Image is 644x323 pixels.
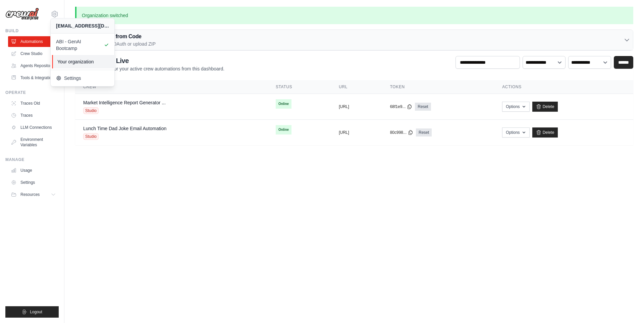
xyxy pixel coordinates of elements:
a: Lunch Time Dad Joke Email Automation [83,126,166,131]
a: Tools & Integrations [8,72,59,83]
h2: Automations Live [75,56,224,65]
button: 68f1e9... [390,104,413,109]
button: 80c998... [390,130,413,135]
a: Settings [51,71,114,85]
span: ABI - GenAI Bootcamp [56,38,109,52]
span: Studio [83,133,99,140]
span: Your organization [57,58,110,65]
a: Reset [415,103,431,111]
span: Settings [56,75,109,82]
a: Delete [532,102,558,112]
p: GitHub OAuth or upload ZIP [97,41,156,47]
a: LLM Connections [8,122,59,133]
a: Settings [8,177,59,188]
div: Manage [5,157,59,162]
button: Options [502,127,529,138]
span: Online [276,99,291,109]
a: ABI - GenAI Bootcamp [51,35,114,55]
a: Traces [8,110,59,121]
p: Manage and monitor your active crew automations from this dashboard. [75,65,224,72]
a: Crew Studio [8,48,59,59]
a: Traces Old [8,98,59,109]
button: Options [502,102,529,112]
a: Market Intelligence Report Generator ... [83,100,166,105]
th: Crew [75,80,268,94]
div: [EMAIL_ADDRESS][DOMAIN_NAME] [56,22,109,29]
button: Logout [5,306,59,318]
div: Operate [5,90,59,95]
a: Agents Repository [8,60,59,71]
th: Status [268,80,331,94]
a: Reset [416,128,432,137]
h3: Deploy from Code [97,33,156,41]
th: Actions [494,80,633,94]
a: Usage [8,165,59,176]
th: URL [331,80,382,94]
span: Studio [83,107,99,114]
img: Logo [5,8,39,20]
div: Build [5,28,59,34]
a: Environment Variables [8,134,59,150]
button: Resources [8,189,59,200]
th: Token [382,80,494,94]
span: Online [276,125,291,134]
iframe: Chat Widget [610,291,644,323]
span: Logout [30,309,42,315]
a: Your organization [52,55,116,68]
p: Organization switched [75,7,633,24]
span: Resources [20,192,40,197]
a: Delete [532,127,558,138]
div: Widget de chat [610,291,644,323]
a: Automations [8,36,59,47]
